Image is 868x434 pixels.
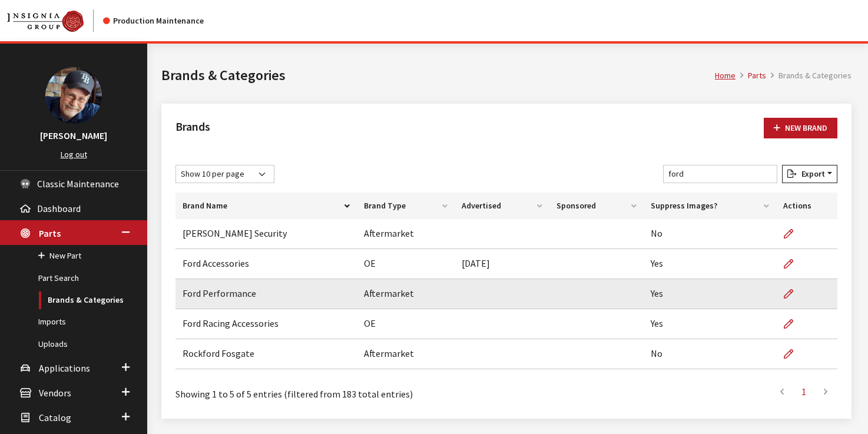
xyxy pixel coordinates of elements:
[783,219,803,249] a: Edit Brand
[161,65,715,86] h1: Brands & Categories
[549,193,644,219] th: Sponsored: activate to sort column ascending
[736,69,766,82] li: Parts
[45,67,102,124] img: Ray Goodwin
[7,11,84,32] img: Catalog Maintenance
[39,387,71,399] span: Vendors
[797,168,825,179] span: Export
[61,149,87,160] a: Log out
[644,193,776,219] th: Suppress Images?: activate to sort column ascending
[39,362,90,374] span: Applications
[651,227,662,239] span: No
[793,380,814,403] a: 1
[455,249,549,279] td: [DATE]
[651,317,663,329] span: Yes
[175,193,357,219] th: Brand Name: activate to sort column descending
[175,309,357,339] td: Ford Racing Accessories
[455,193,549,219] th: Advertised: activate to sort column ascending
[783,249,803,279] a: Edit Brand
[364,257,376,269] span: OE
[783,279,803,309] a: Edit Brand
[364,287,414,299] span: Aftermarket
[39,227,61,239] span: Parts
[12,128,135,143] h3: [PERSON_NAME]
[764,118,837,138] a: New Brand
[175,339,357,369] td: Rockford Fosgate
[175,249,357,279] td: Ford Accessories
[782,165,837,183] button: Export
[715,70,736,81] a: Home
[364,317,376,329] span: OE
[173,118,213,135] h2: Brands
[651,257,663,269] span: Yes
[766,69,852,82] li: Brands & Categories
[103,15,204,27] div: Production Maintenance
[783,339,803,369] a: Edit Brand
[37,203,81,214] span: Dashboard
[651,347,662,359] span: No
[39,412,71,423] span: Catalog
[663,165,777,183] input: Filter table results
[175,219,357,249] td: [PERSON_NAME] Security
[776,193,837,219] th: Actions
[783,309,803,339] a: Edit Brand
[7,9,103,32] a: Insignia Group logo
[364,227,414,239] span: Aftermarket
[175,279,357,309] td: Ford Performance
[357,193,455,219] th: Brand Type: activate to sort column ascending
[364,347,414,359] span: Aftermarket
[37,178,119,190] span: Classic Maintenance
[175,379,443,401] div: Showing 1 to 5 of 5 entries (filtered from 183 total entries)
[651,287,663,299] span: Yes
